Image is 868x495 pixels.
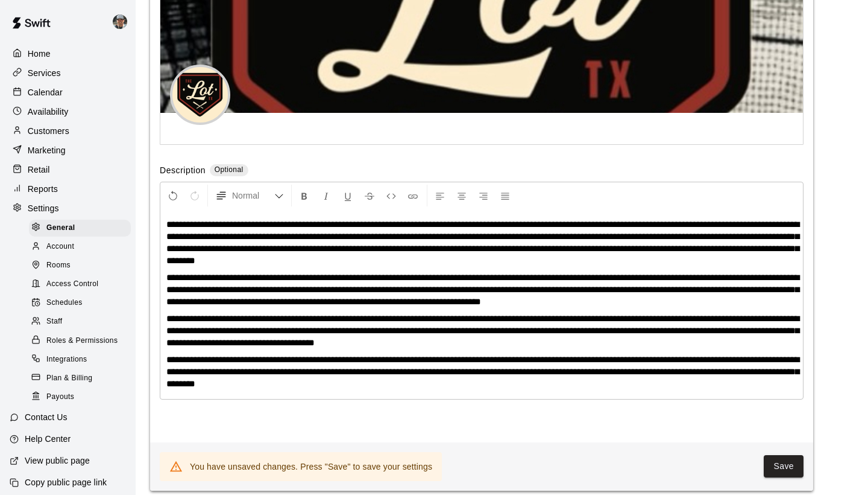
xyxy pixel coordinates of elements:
[29,220,131,237] div: General
[29,219,136,237] a: General
[46,297,83,309] span: Schedules
[184,185,205,206] button: Redo
[110,10,136,34] div: Adam Broyles
[473,185,494,206] button: Right Align
[29,275,136,294] a: Access Control
[29,333,131,350] div: Roles & Permissions
[29,238,131,255] div: Account
[29,237,136,256] a: Account
[29,351,131,368] div: Integrations
[10,180,126,198] a: Reports
[46,335,118,347] span: Roles & Permissions
[160,164,206,178] label: Description
[403,185,423,206] button: Insert Link
[29,331,136,350] a: Roles & Permissions
[10,64,126,82] a: Services
[190,456,432,477] div: You have unsaved changes. Press "Save" to save your settings
[28,144,66,156] p: Marketing
[29,294,136,313] a: Schedules
[29,350,136,369] a: Integrations
[232,190,274,202] span: Normal
[46,278,98,290] span: Access Control
[29,257,131,274] div: Rooms
[28,125,69,137] p: Customers
[316,185,336,206] button: Format Italics
[430,185,450,206] button: Left Align
[25,411,68,423] p: Contact Us
[10,122,126,140] a: Customers
[29,369,136,388] a: Plan & Billing
[28,86,63,98] p: Calendar
[28,164,50,176] p: Retail
[294,185,315,206] button: Format Bold
[28,202,59,214] p: Settings
[451,185,472,206] button: Center Align
[163,185,183,206] button: Undo
[28,67,61,79] p: Services
[113,14,127,29] img: Adam Broyles
[29,313,131,330] div: Staff
[46,241,74,253] span: Account
[10,199,126,217] a: Settings
[10,45,126,63] a: Home
[28,106,69,118] p: Availability
[210,185,289,206] button: Formatting Options
[10,103,126,121] a: Availability
[10,161,126,179] a: Retail
[46,391,74,403] span: Payouts
[46,354,87,366] span: Integrations
[359,185,380,206] button: Format Strikethrough
[28,48,51,60] p: Home
[29,389,131,406] div: Payouts
[10,141,126,159] a: Marketing
[25,455,90,467] p: View public page
[46,372,92,385] span: Plan & Billing
[338,185,358,206] button: Format Underline
[29,370,131,387] div: Plan & Billing
[25,433,71,445] p: Help Center
[29,276,131,293] div: Access Control
[46,316,62,328] span: Staff
[28,183,58,195] p: Reports
[25,476,107,488] p: Copy public page link
[29,388,136,406] a: Payouts
[29,295,131,311] div: Schedules
[46,260,71,272] span: Rooms
[495,185,515,206] button: Justify Align
[29,257,136,275] a: Rooms
[764,455,804,477] button: Save
[215,165,244,174] span: Optional
[29,313,136,331] a: Staff
[10,83,126,101] a: Calendar
[46,222,75,234] span: General
[381,185,401,206] button: Insert Code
